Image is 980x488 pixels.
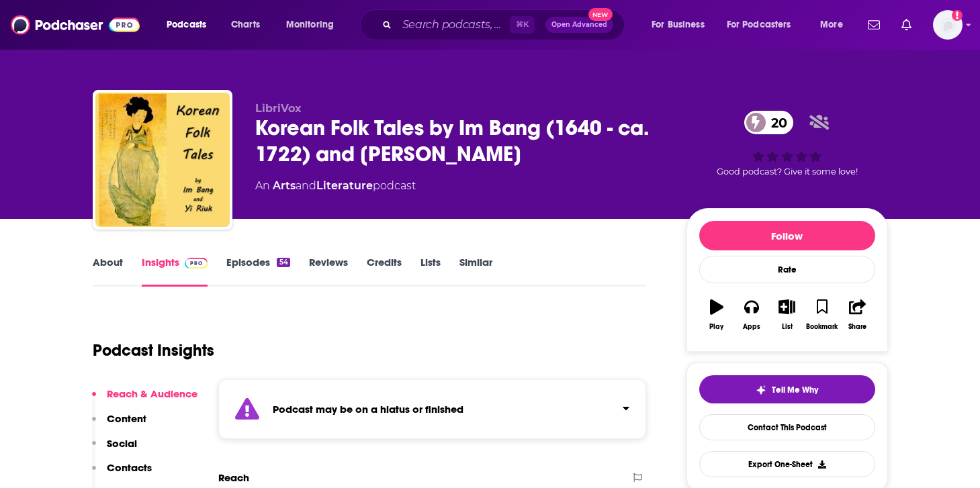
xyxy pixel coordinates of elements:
[717,166,858,177] span: Good podcast? Give it some love!
[273,403,463,416] strong: Podcast may be on a hiatus or finished
[255,102,302,115] span: LibriVox
[107,387,197,400] p: Reach & Audience
[551,21,607,28] span: Open Advanced
[373,9,637,40] div: Search podcasts, credits, & more...
[699,375,875,403] button: tell me why sparkleTell Me Why
[226,256,289,287] a: Episodes54
[255,178,416,194] div: An podcast
[92,437,137,462] button: Social
[545,17,613,33] button: Open AdvancedNew
[840,291,875,339] button: Share
[92,412,146,437] button: Content
[93,340,214,360] h1: Podcast Insights
[286,15,334,34] span: Monitoring
[11,12,140,38] img: Podchaser - Follow, Share and Rate Podcasts
[397,14,510,36] input: Search podcasts, credits, & more...
[367,256,402,287] a: Credits
[95,93,230,227] img: Korean Folk Tales by Im Bang (1640 - ca. 1722) and Yi Riuk
[296,179,316,192] span: and
[309,256,348,287] a: Reviews
[769,291,804,339] button: List
[107,412,146,425] p: Content
[273,179,296,192] a: Arts
[459,256,492,287] a: Similar
[93,256,123,287] a: About
[157,14,224,36] button: open menu
[811,14,860,36] button: open menu
[933,10,963,40] button: Show profile menu
[107,461,152,474] p: Contacts
[699,451,875,477] button: Export One-Sheet
[772,385,818,395] span: Tell Me Why
[744,111,794,134] a: 20
[952,10,963,21] svg: Add a profile image
[185,258,208,269] img: Podchaser Pro
[686,102,888,185] div: 20Good podcast? Give it some love!
[142,256,208,287] a: InsightsPodchaser Pro
[316,179,373,192] a: Literature
[862,13,885,36] a: Show notifications dropdown
[699,221,875,250] button: Follow
[699,291,734,339] button: Play
[588,8,613,21] span: New
[107,437,137,450] p: Social
[231,15,260,34] span: Charts
[167,15,206,34] span: Podcasts
[933,10,963,40] span: Logged in as RebeccaThomas9000
[642,14,721,36] button: open menu
[743,323,760,331] div: Apps
[218,471,249,484] h2: Reach
[933,10,963,40] img: User Profile
[896,13,917,36] a: Show notifications dropdown
[420,256,441,287] a: Lists
[277,14,351,36] button: open menu
[92,387,197,412] button: Reach & Audience
[699,256,875,283] div: Rate
[805,291,840,339] button: Bookmark
[652,15,705,34] span: For Business
[92,461,152,486] button: Contacts
[820,15,843,34] span: More
[758,111,794,134] span: 20
[222,14,268,36] a: Charts
[277,258,289,267] div: 54
[709,323,723,331] div: Play
[727,15,791,34] span: For Podcasters
[218,379,647,439] section: Click to expand status details
[699,414,875,440] a: Contact This Podcast
[734,291,769,339] button: Apps
[718,14,811,36] button: open menu
[510,16,535,34] span: ⌘ K
[806,323,838,331] div: Bookmark
[848,323,866,331] div: Share
[782,323,793,331] div: List
[756,385,766,395] img: tell me why sparkle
